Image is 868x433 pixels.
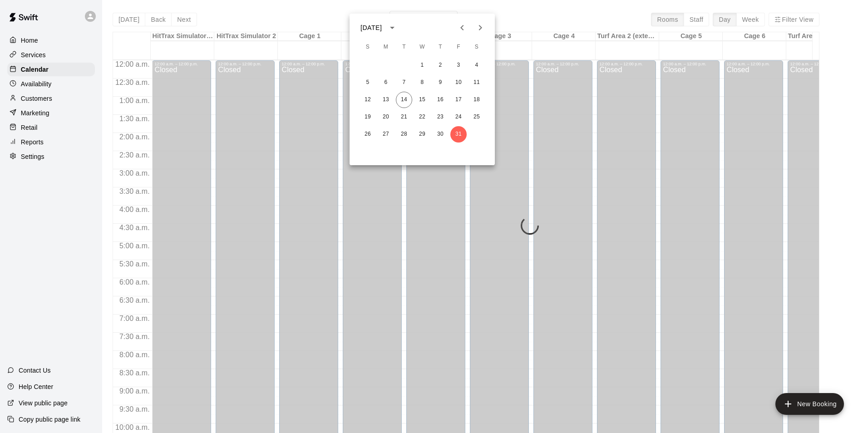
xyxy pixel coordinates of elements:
[396,92,412,108] button: 14
[432,109,449,125] button: 23
[469,74,485,91] button: 11
[432,38,449,56] span: Thursday
[450,92,467,108] button: 17
[453,19,471,37] button: Previous month
[378,92,394,108] button: 13
[414,57,430,74] button: 1
[360,23,382,33] div: [DATE]
[414,109,430,125] button: 22
[378,126,394,143] button: 27
[378,38,394,56] span: Monday
[360,109,376,125] button: 19
[378,74,394,91] button: 6
[396,126,412,143] button: 28
[450,74,467,91] button: 10
[396,109,412,125] button: 21
[432,57,449,74] button: 2
[414,92,430,108] button: 15
[360,38,376,56] span: Sunday
[396,38,412,56] span: Tuesday
[471,19,489,37] button: Next month
[450,109,467,125] button: 24
[414,38,430,56] span: Wednesday
[414,74,430,91] button: 8
[450,126,467,143] button: 31
[414,126,430,143] button: 29
[450,38,467,56] span: Friday
[469,92,485,108] button: 18
[360,74,376,91] button: 5
[396,74,412,91] button: 7
[385,20,400,35] button: calendar view is open, switch to year view
[432,126,449,143] button: 30
[378,109,394,125] button: 20
[360,126,376,143] button: 26
[360,92,376,108] button: 12
[432,92,449,108] button: 16
[450,57,467,74] button: 3
[469,57,485,74] button: 4
[432,74,449,91] button: 9
[469,38,485,56] span: Saturday
[469,109,485,125] button: 25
